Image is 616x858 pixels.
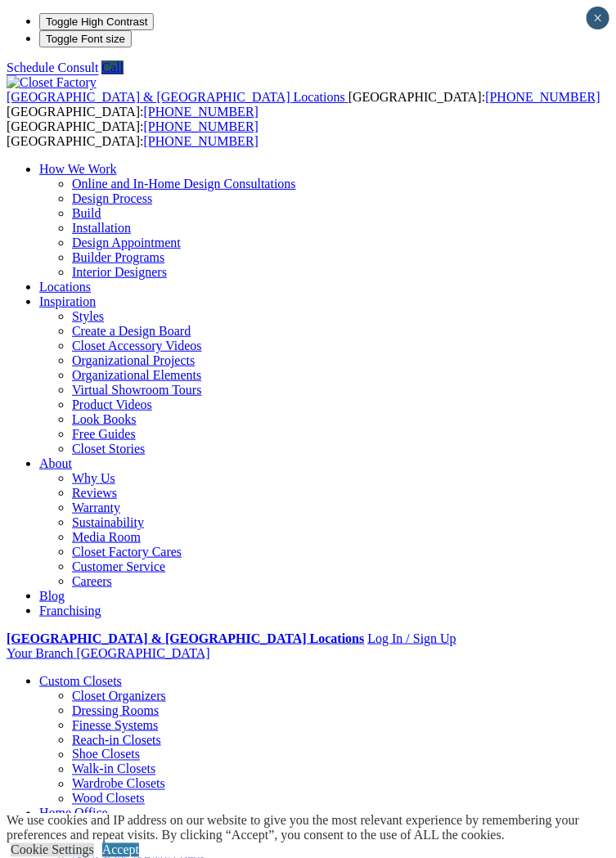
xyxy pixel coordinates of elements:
[7,90,600,119] span: [GEOGRAPHIC_DATA]: [GEOGRAPHIC_DATA]:
[72,762,155,776] a: Walk-in Closets
[39,30,132,47] button: Toggle Font size
[72,530,141,544] a: Media Room
[72,501,120,514] a: Warranty
[72,221,131,235] a: Installation
[39,589,65,603] a: Blog
[72,689,166,703] a: Closet Organizers
[72,718,158,732] a: Finesse Systems
[102,843,139,857] a: Accept
[144,134,259,148] a: [PHONE_NUMBER]
[587,7,609,29] button: Close
[72,412,137,426] a: Look Books
[7,75,97,90] img: Closet Factory
[39,162,117,176] a: How We Work
[367,631,456,645] a: Log In / Sign Up
[72,515,144,529] a: Sustainability
[7,631,364,645] a: [GEOGRAPHIC_DATA] & [GEOGRAPHIC_DATA] Locations
[72,427,136,441] a: Free Guides
[46,33,125,45] span: Toggle Font size
[72,792,145,806] a: Wood Closets
[72,250,164,264] a: Builder Programs
[72,471,115,485] a: Why Us
[72,442,145,456] a: Closet Stories
[72,559,165,573] a: Customer Service
[39,13,154,30] button: Toggle High Contrast
[7,90,348,104] a: [GEOGRAPHIC_DATA] & [GEOGRAPHIC_DATA] Locations
[72,191,152,205] a: Design Process
[72,703,159,717] a: Dressing Rooms
[485,90,600,104] a: [PHONE_NUMBER]
[72,574,112,588] a: Careers
[72,206,101,220] a: Build
[72,733,161,747] a: Reach-in Closets
[7,814,616,843] div: We use cookies and IP address on our website to give you the most relevant experience by remember...
[72,236,181,249] a: Design Appointment
[72,398,152,411] a: Product Videos
[72,777,165,791] a: Wardrobe Closets
[72,339,202,353] a: Closet Accessory Videos
[7,646,73,660] span: Your Branch
[144,105,259,119] a: [PHONE_NUMBER]
[72,486,117,500] a: Reviews
[7,90,345,104] span: [GEOGRAPHIC_DATA] & [GEOGRAPHIC_DATA] Locations
[72,748,140,761] a: Shoe Closets
[72,383,202,397] a: Virtual Showroom Tours
[7,646,210,660] a: Your Branch [GEOGRAPHIC_DATA]
[46,16,147,28] span: Toggle High Contrast
[7,61,98,74] a: Schedule Consult
[72,309,104,323] a: Styles
[144,119,259,133] a: [PHONE_NUMBER]
[39,806,108,820] a: Home Office
[72,353,195,367] a: Organizational Projects
[101,61,124,74] a: Call
[72,324,191,338] a: Create a Design Board
[39,456,72,470] a: About
[39,280,91,294] a: Locations
[72,177,296,191] a: Online and In-Home Design Consultations
[72,368,201,382] a: Organizational Elements
[72,265,167,279] a: Interior Designers
[11,843,94,857] a: Cookie Settings
[7,119,259,148] span: [GEOGRAPHIC_DATA]: [GEOGRAPHIC_DATA]:
[76,646,209,660] span: [GEOGRAPHIC_DATA]
[72,545,182,559] a: Closet Factory Cares
[39,294,96,308] a: Inspiration
[39,604,101,618] a: Franchising
[39,674,122,688] a: Custom Closets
